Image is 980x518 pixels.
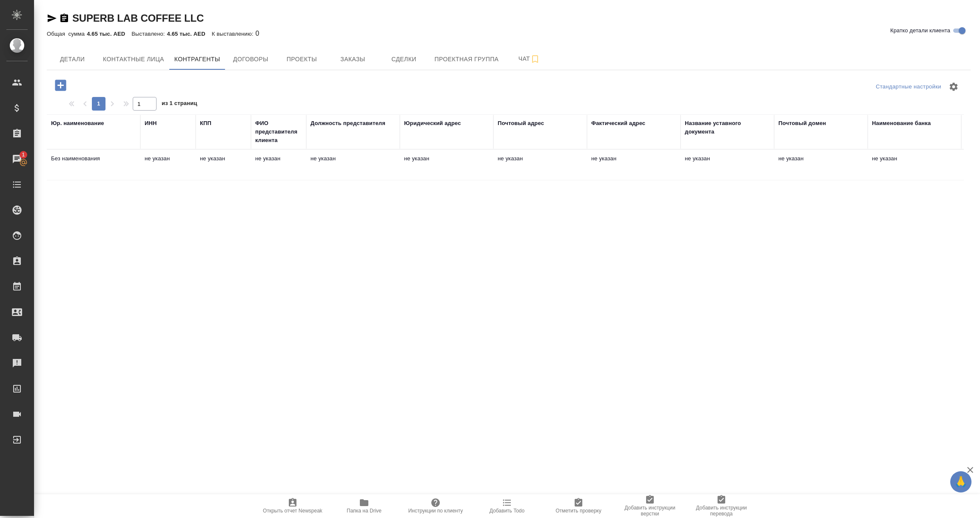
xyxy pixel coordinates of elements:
[47,31,87,37] p: Общая сумма
[400,494,471,518] button: Инструкции по клиенту
[87,31,131,37] p: 4.65 тыс. AED
[140,150,196,180] td: не указан
[162,98,197,111] span: из 1 страниц
[868,150,961,180] td: не указан
[691,505,752,517] span: Добавить инструкции перевода
[872,119,931,128] div: Наименование банка
[311,119,385,128] div: Должность представителя
[174,54,220,65] span: Контрагенты
[17,151,30,159] span: 1
[47,13,57,23] button: Скопировать ссылку для ЯМессенджера
[498,119,544,128] div: Почтовый адрес
[587,150,681,180] td: не указан
[196,150,251,180] td: не указан
[434,54,499,65] span: Проектная группа
[257,494,328,518] button: Открыть отчет Newspeak
[328,494,400,518] button: Папка на Drive
[59,13,69,23] button: Скопировать ссылку
[52,54,93,65] span: Детали
[509,54,550,64] span: Чат
[471,494,543,518] button: Добавить Todo
[890,26,950,35] span: Кратко детали клиента
[400,150,493,180] td: не указан
[212,31,256,37] p: К выставлению:
[591,119,645,128] div: Фактический адрес
[332,54,373,65] span: Заказы
[530,54,540,64] svg: Подписаться
[614,494,686,518] button: Добавить инструкции верстки
[47,150,140,180] td: Без наименования
[556,508,601,514] span: Отметить проверку
[306,150,400,180] td: не указан
[167,31,212,37] p: 4.65 тыс. AED
[251,150,306,180] td: не указан
[47,28,971,39] div: 0
[619,505,681,517] span: Добавить инструкции верстки
[145,119,157,128] div: ИНН
[347,508,382,514] span: Папка на Drive
[131,31,167,37] p: Выставлено:
[2,148,32,170] a: 1
[263,508,322,514] span: Открыть отчет Newspeak
[51,119,104,128] div: Юр. наименование
[686,494,757,518] button: Добавить инструкции перевода
[778,119,826,128] div: Почтовый домен
[49,77,72,94] button: Добавить контрагента
[408,508,463,514] span: Инструкции по клиенту
[230,54,271,65] span: Договоры
[404,119,461,128] div: Юридический адрес
[103,54,164,65] span: Контактные лица
[72,12,204,24] a: SUPERB LAB COFFEE LLC
[681,150,774,180] td: не указан
[281,54,322,65] span: Проекты
[543,494,614,518] button: Отметить проверку
[874,80,943,94] div: split button
[490,508,524,514] span: Добавить Todo
[774,150,868,180] td: не указан
[943,77,964,97] span: Настроить таблицу
[954,473,968,491] span: 🙏
[493,150,587,180] td: не указан
[383,54,424,65] span: Сделки
[950,471,971,492] button: 🙏
[200,119,211,128] div: КПП
[255,119,302,145] div: ФИО представителя клиента
[685,119,770,136] div: Название уставного документа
